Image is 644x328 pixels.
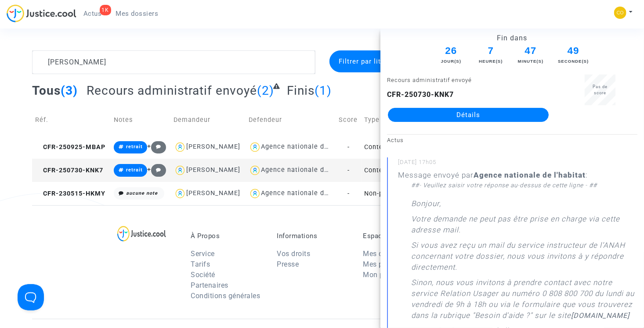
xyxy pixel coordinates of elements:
[411,277,637,325] p: Sinon, nous vous invitons à prendre contact avec notre service Relation Usager au numéro 0 808 80...
[126,144,143,150] span: retrait
[249,164,261,177] img: icon-user.svg
[411,181,637,189] div: ##- Veuillez saisir votre réponse au-dessus de cette ligne - ##
[347,167,350,174] span: -
[614,7,626,19] img: 5a13cfc393247f09c958b2f13390bacc
[388,108,549,122] a: Détails
[126,190,158,196] i: aucune note
[174,187,187,200] img: icon-user.svg
[249,141,261,153] img: icon-user.svg
[117,226,166,242] img: logo-lg.svg
[287,83,315,98] span: Finis
[191,281,228,289] a: Partenaires
[347,143,350,151] span: -
[174,141,187,153] img: icon-user.svg
[398,158,637,170] small: [DATE] 17h05
[100,5,111,15] div: 1K
[362,182,452,205] td: Non-paiement de MaPrimeRenov' par l'ANAH (mandataire)
[277,232,350,240] p: Informations
[557,43,589,58] span: 49
[478,58,503,64] div: Heure(s)
[257,83,274,98] span: (2)
[363,232,436,240] p: Espace Personnel
[126,167,143,173] span: retrait
[261,143,358,150] div: Agence nationale de l'habitat
[191,250,215,258] a: Service
[411,198,441,214] p: Bonjour,
[186,166,240,174] div: [PERSON_NAME]
[387,77,472,83] small: Recours administratif envoyé
[35,190,105,197] span: CFR-230515-HKMY
[277,260,299,268] a: Presse
[571,311,630,320] a: [DOMAIN_NAME]
[191,232,264,240] p: À Propos
[435,43,467,58] span: 26
[339,57,391,65] span: Filtrer par litige
[116,10,159,18] span: Mes dossiers
[363,271,397,279] a: Mon profil
[35,167,103,174] span: CFR-250730-KNK7
[174,164,187,177] img: icon-user.svg
[191,271,215,279] a: Société
[171,104,246,135] td: Demandeur
[411,214,637,240] p: Votre demande ne peut pas être prise en charge via cette adresse mail.
[35,143,105,151] span: CFR-250925-MBAP
[593,84,608,95] span: Pas de score
[147,166,166,173] span: +
[435,58,467,64] div: Jour(s)
[191,292,260,300] a: Conditions générales
[261,166,358,174] div: Agence nationale de l'habitat
[186,189,240,197] div: [PERSON_NAME]
[191,260,210,268] a: Tarifs
[76,7,109,20] a: 1KActus
[315,83,332,98] span: (1)
[32,83,61,98] span: Tous
[61,83,78,98] span: (3)
[478,43,503,58] span: 7
[362,159,452,182] td: Contestation du retrait de [PERSON_NAME] par l'ANAH (mandataire)
[411,240,637,277] p: Si vous avez reçu un mail du service instructeur de l’ANAH concernant votre dossier, nous vous in...
[347,190,350,197] span: -
[109,7,166,20] a: Mes dossiers
[261,189,358,197] div: Agence nationale de l'habitat
[147,143,166,150] span: +
[387,137,404,143] small: Actus
[387,90,454,99] b: CFR-250730-KNK7
[246,104,336,135] td: Defendeur
[7,4,76,22] img: jc-logo.svg
[277,250,310,258] a: Vos droits
[32,104,111,135] td: Réf.
[557,58,589,64] div: Seconde(s)
[362,135,452,159] td: Contestation du retrait de [PERSON_NAME] par l'ANAH (mandataire)
[186,143,240,150] div: [PERSON_NAME]
[18,284,44,310] iframe: Help Scout Beacon - Open
[363,250,406,258] a: Mes dossiers
[87,83,257,98] span: Recours administratif envoyé
[474,171,586,179] b: Agence nationale de l'habitat
[111,104,171,135] td: Notes
[515,58,546,64] div: Minute(s)
[430,33,595,43] div: Fin dans
[83,10,102,18] span: Actus
[336,104,362,135] td: Score
[362,104,452,135] td: Type de dossier
[515,43,546,58] span: 47
[249,187,261,200] img: icon-user.svg
[363,260,415,268] a: Mes procédures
